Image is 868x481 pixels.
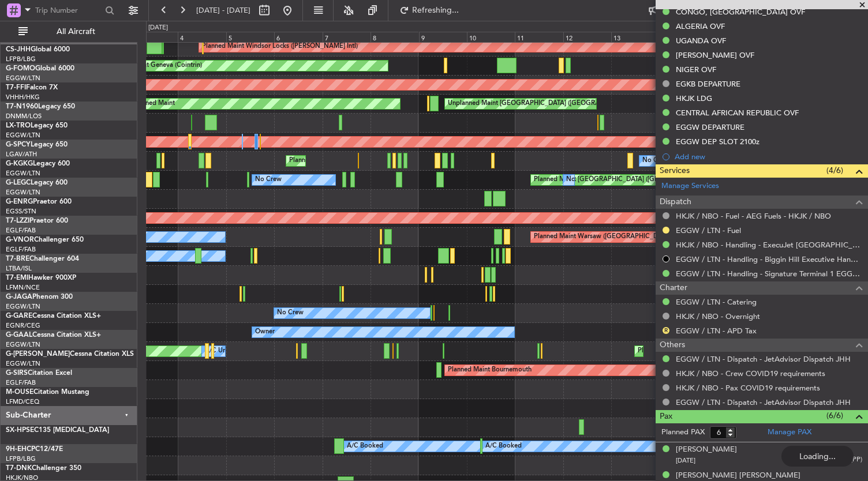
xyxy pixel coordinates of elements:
a: Manage Services [661,181,719,192]
span: G-GARE [6,313,32,320]
span: CS-JHH [6,46,31,53]
a: EGGW/LTN [6,188,40,197]
a: G-SIRSCitation Excel [6,370,72,377]
a: EGGW/LTN [6,302,40,311]
div: Unplanned Maint [GEOGRAPHIC_DATA] ([GEOGRAPHIC_DATA]) [448,95,638,112]
span: G-LEGC [6,179,31,186]
a: G-GAALCessna Citation XLS+ [6,332,101,339]
a: LFMN/NCE [6,283,40,292]
div: Planned Maint Warsaw ([GEOGRAPHIC_DATA]) [534,228,673,246]
div: 6 [274,32,322,42]
div: EGGW DEP SLOT 2100z [676,137,759,146]
a: LFPB/LBG [6,55,36,63]
div: Planned Maint [GEOGRAPHIC_DATA] ([GEOGRAPHIC_DATA]) [534,171,716,189]
span: [DATE] [676,456,695,465]
a: T7-BREChallenger 604 [6,255,79,262]
div: Planned Maint [133,95,175,112]
a: CS-JHHGlobal 6000 [6,46,70,53]
a: EGGW / LTN - Catering [676,297,757,307]
span: G-SIRS [6,370,28,377]
a: EGSS/STN [6,207,36,216]
a: LTBA/ISL [6,264,32,273]
div: 5 [226,32,274,42]
div: Loading... [781,446,854,467]
div: [PERSON_NAME] OVF [676,50,754,60]
a: HKJK / NBO - Pax COVID19 requirements [676,383,820,393]
span: All Aircraft [30,28,122,36]
a: G-GARECessna Citation XLS+ [6,313,101,320]
a: LX-TROLegacy 650 [6,122,68,129]
div: No Crew [277,305,304,322]
span: T7-BRE [6,255,29,262]
span: Refreshing... [411,6,460,14]
span: Pax [660,410,672,423]
span: SX-HPS [6,427,30,434]
input: Trip Number [35,2,102,19]
div: Add new [675,152,862,161]
div: 8 [371,32,418,42]
a: HKJK / NBO - Overnight [676,311,760,321]
a: HKJK / NBO - Handling - ExecuJet [GEOGRAPHIC_DATA] HKJK / [GEOGRAPHIC_DATA] [676,240,862,250]
span: G-[PERSON_NAME] [6,351,70,358]
span: M-OUSE [6,389,33,396]
span: G-VNOR [6,236,34,243]
span: T7-FFI [6,84,26,91]
a: EGLF/FAB [6,226,36,235]
div: 7 [323,32,371,42]
a: G-SPCYLegacy 650 [6,141,68,148]
a: T7-EMIHawker 900XP [6,275,76,281]
span: G-GAAL [6,332,32,339]
div: UGANDA OVF [676,36,726,46]
div: No Crew [566,171,593,189]
a: HKJK / NBO - Crew COVID19 requirements [676,369,825,378]
span: G-FOMO [6,65,35,72]
span: T7-DNK [6,465,32,472]
a: LGAV/ATH [6,150,37,159]
a: EGGW / LTN - Handling - Signature Terminal 1 EGGW / LTN [676,269,862,279]
div: No Crew [642,152,669,170]
a: EGNR/CEG [6,321,40,330]
a: EGGW/LTN [6,340,40,349]
span: Others [660,339,685,352]
a: EGGW / LTN - Dispatch - JetAdvisor Dispatch JHH [676,397,851,407]
a: HKJK / NBO - Fuel - AEG Fuels - HKJK / NBO [676,211,831,221]
a: 9H-EHCPC12/47E [6,446,63,453]
a: EGGW/LTN [6,359,40,368]
a: EGGW / LTN - APD Tax [676,326,757,336]
button: All Aircraft [13,22,125,41]
a: LFPB/LBG [6,454,36,463]
div: NIGER OVF [676,65,716,74]
div: EGKB DEPARTURE [676,79,740,89]
span: G-ENRG [6,198,33,205]
div: 13 [611,32,659,42]
a: EGGW/LTN [6,74,40,82]
button: R [663,327,669,334]
a: T7-DNKChallenger 350 [6,465,81,472]
a: G-JAGAPhenom 300 [6,294,73,300]
span: T7-EMI [6,275,28,281]
button: Refreshing... [394,1,463,20]
a: EGGW / LTN - Dispatch - JetAdvisor Dispatch JHH [676,354,851,364]
div: A/C Booked [347,438,383,455]
a: M-OUSECitation Mustang [6,389,89,396]
span: T7-N1960 [6,103,38,110]
a: EGGW/LTN [6,169,40,178]
div: A/C Booked [485,438,522,455]
div: ALGERIA OVF [676,21,725,31]
a: SX-HPSEC135 [MEDICAL_DATA] [6,427,109,434]
span: (4/6) [826,164,843,176]
span: Services [660,164,690,178]
a: VHHH/HKG [6,93,40,102]
div: CONGO, [GEOGRAPHIC_DATA] OVF [676,7,805,17]
div: Planned Maint Geneva (Cointrin) [107,57,202,74]
span: G-SPCY [6,141,31,148]
span: G-JAGA [6,294,32,300]
div: No Crew [255,171,282,189]
span: [DATE] - [DATE] [196,5,250,16]
a: EGGW/LTN [6,131,40,140]
span: Dispatch [660,196,691,209]
div: 10 [467,32,515,42]
a: G-VNORChallenger 650 [6,236,84,243]
div: 9 [419,32,467,42]
span: G-KGKG [6,160,33,167]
